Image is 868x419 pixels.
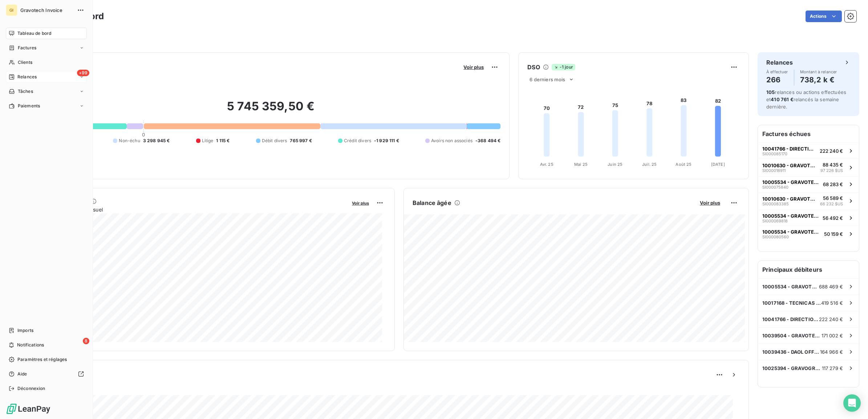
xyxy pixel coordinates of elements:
span: Aide [17,371,27,377]
span: SI000018911 [762,168,786,173]
span: Clients [18,59,32,66]
span: Non-échu [119,137,140,144]
span: 97 226 $US [820,168,843,174]
button: Voir plus [350,200,371,206]
span: Gravotech Invoice [20,7,73,13]
span: 164 966 € [820,349,843,355]
button: 10010630 - GRAVOTECH LTDASI00001891188 435 €97 226 $US [758,159,859,176]
span: Chiffre d'affaires mensuel [41,206,347,213]
span: Tâches [18,88,33,95]
tspan: Juin 25 [608,162,623,167]
a: Aide [6,368,87,380]
span: 410 761 € [771,96,793,102]
span: 10010630 - GRAVOTECH LTDA [762,196,817,202]
h6: DSO [527,63,540,71]
h6: Principaux débiteurs [758,261,859,278]
span: 222 240 € [819,316,843,322]
span: Montant à relancer [800,70,837,74]
span: 1 115 € [216,137,230,144]
img: Logo LeanPay [6,403,51,415]
span: Paiements [18,103,40,109]
button: Voir plus [698,200,722,206]
span: 10017168 - TECNICAS DEL GRABADO S.A. [762,300,821,306]
span: -1 929 111 € [374,137,399,144]
span: 10039504 - GRAVOTECH DANMARK ApS [762,333,822,338]
h4: 738,2 k € [800,74,837,86]
tspan: Juil. 25 [642,162,657,167]
span: Voir plus [700,200,720,206]
span: À effectuer [766,70,788,74]
span: +99 [77,70,89,76]
button: 10005534 - GRAVOTEKNIK IC VE DIS TICARET LTD STI.SI00008056050 159 € [758,226,859,242]
span: 10025394 - GRAVOGRAPH NORGE A/S [762,365,822,371]
span: Avoirs non associés [431,137,472,144]
span: Factures [18,45,36,51]
span: SI000075840 [762,185,788,189]
span: Déconnexion [17,385,45,392]
span: 10039436 - DAOL OFFICE SUPPLIES LTD [762,349,820,355]
span: Litige [202,137,214,144]
span: Voir plus [463,64,484,70]
span: relances ou actions effectuées et relancés la semaine dernière. [766,89,846,110]
span: 171 002 € [822,333,843,338]
button: 10005534 - GRAVOTEKNIK IC VE DIS TICARET LTD STI.SI00007584068 283 € [758,176,859,192]
span: SI000080560 [762,235,789,239]
span: 10005534 - GRAVOTEKNIK IC VE DIS TICARET LTD STI. [762,229,821,235]
span: 68 283 € [823,181,843,187]
span: Tableau de bord [17,30,51,37]
span: 222 240 € [820,148,843,154]
span: 56 492 € [823,215,843,221]
span: 117 279 € [822,365,843,371]
tspan: [DATE] [711,162,725,167]
span: Voir plus [352,201,369,206]
span: Relances [17,74,37,80]
span: 10010630 - GRAVOTECH LTDA [762,163,818,168]
button: Actions [806,11,842,22]
span: Paramètres et réglages [17,356,67,363]
button: Voir plus [461,64,486,70]
div: GI [6,4,17,16]
span: SI000085170 [762,152,787,156]
span: 56 589 € [823,195,843,201]
h6: Relances [766,58,793,67]
span: 88 435 € [823,162,843,168]
span: 105 [766,89,775,95]
span: 10005534 - GRAVOTEKNIK IC VE DIS TICARET LTD STI. [762,179,820,185]
span: SI000069818 [762,219,788,223]
button: 10010630 - GRAVOTECH LTDASI00008338556 589 €66 232 $US [758,192,859,210]
span: 10041766 - DIRECTION DU SERVICE DE SOUTIEN DE LA FLOTTE [762,316,819,322]
span: 0 [142,132,145,137]
h2: 5 745 359,50 € [41,99,500,121]
span: Notifications [17,342,44,348]
span: SI000083385 [762,202,789,206]
span: 10005534 - GRAVOTEKNIK IC VE DIS TICARET LTD STI. [762,284,819,289]
span: 6 derniers mois [530,77,565,82]
tspan: Août 25 [676,162,692,167]
span: 50 159 € [824,231,843,237]
span: 10005534 - GRAVOTEKNIK IC VE DIS TICARET LTD STI. [762,213,820,219]
span: 8 [83,338,89,344]
div: Open Intercom Messenger [843,394,861,412]
h6: Balance âgée [413,198,451,207]
span: 419 516 € [821,300,843,306]
h4: 266 [766,74,788,86]
button: 10005534 - GRAVOTEKNIK IC VE DIS TICARET LTD STI.SI00006981856 492 € [758,210,859,226]
button: 10041766 - DIRECTION DU SERVICE DE SOUTIEN DE LA FLOTTESI000085170222 240 € [758,143,859,159]
span: Débit divers [262,137,287,144]
span: Crédit divers [344,137,371,144]
tspan: Mai 25 [574,162,588,167]
tspan: Avr. 25 [540,162,553,167]
span: Imports [17,327,33,334]
span: 688 469 € [819,284,843,289]
span: 765 997 € [290,137,312,144]
span: -1 jour [552,64,575,70]
span: 3 298 945 € [143,137,170,144]
span: 10041766 - DIRECTION DU SERVICE DE SOUTIEN DE LA FLOTTE [762,146,817,152]
h6: Factures échues [758,125,859,143]
span: 66 232 $US [820,201,843,207]
span: -368 494 € [475,137,501,144]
